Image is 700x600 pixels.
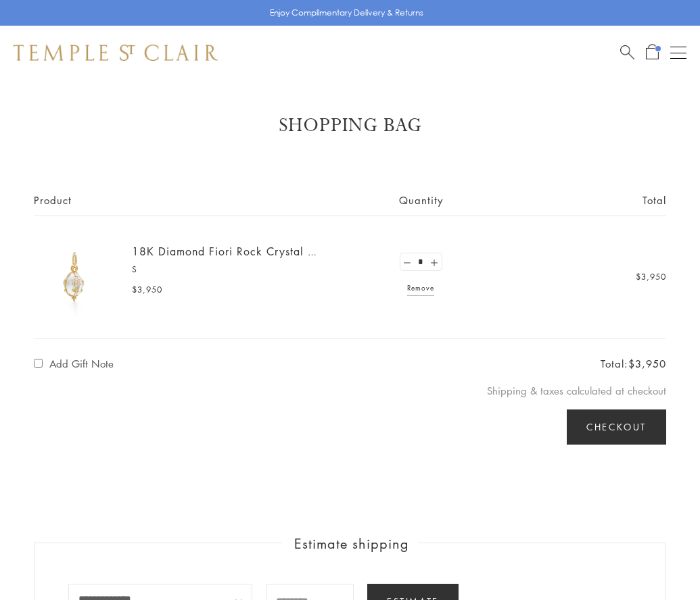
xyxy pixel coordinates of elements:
[49,357,114,370] label: Add Gift Note
[34,236,115,318] img: P51889-E11FIORI
[282,532,419,555] h2: Estimate shipping
[523,192,666,216] span: Total
[14,45,218,61] img: Temple St. Clair
[350,382,667,399] p: Shipping & taxes calculated at checkout
[427,253,441,270] a: Set quantity to 2
[318,192,523,216] span: Quantity
[34,114,666,138] h1: Shopping Bag
[132,244,344,259] a: 18K Diamond Fiori Rock Crystal Amulet
[270,6,423,20] p: Enjoy Complimentary Delivery & Returns
[400,253,414,270] a: Set quantity to 0
[34,192,115,216] span: Product
[620,44,634,61] a: Search
[132,283,162,297] span: $3,950
[350,355,667,372] p: Total:
[670,45,686,61] button: Open navigation
[646,44,659,61] a: Open Shopping Bag
[132,263,318,276] p: S
[407,280,434,295] a: Remove
[628,357,666,370] span: $3,950
[636,270,666,284] span: $3,950
[567,409,666,445] button: Checkout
